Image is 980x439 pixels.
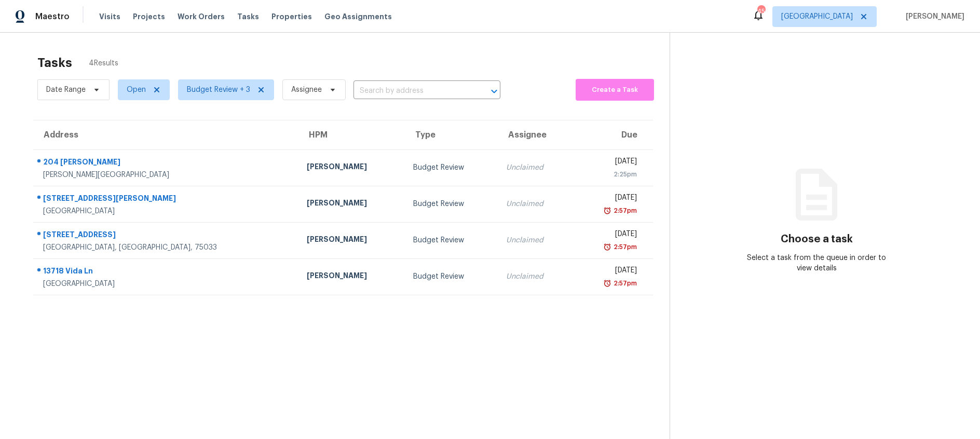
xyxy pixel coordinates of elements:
img: Overdue Alarm Icon [603,205,611,216]
th: Type [405,120,498,149]
div: Budget Review [413,235,490,245]
span: Tasks [237,13,259,20]
span: Geo Assignments [324,11,392,22]
div: [PERSON_NAME][GEOGRAPHIC_DATA] [43,170,290,180]
div: Budget Review [413,162,490,173]
div: Unclaimed [506,199,564,209]
span: Properties [271,11,312,22]
div: [GEOGRAPHIC_DATA] [43,279,290,289]
img: Overdue Alarm Icon [603,242,611,252]
div: Unclaimed [506,271,564,282]
div: [GEOGRAPHIC_DATA] [43,206,290,216]
div: 2:57pm [611,278,637,289]
div: [PERSON_NAME] [307,234,396,247]
div: 2:57pm [611,242,637,252]
div: [PERSON_NAME] [307,161,396,174]
span: 4 Results [89,58,118,68]
h2: Tasks [37,58,72,68]
span: Maestro [35,11,70,22]
th: HPM [298,120,404,149]
div: 2:57pm [611,205,637,216]
div: 2:25pm [581,169,637,180]
div: Select a task from the queue in order to view details [743,253,890,273]
div: [PERSON_NAME] [307,270,396,283]
div: 204 [PERSON_NAME] [43,157,290,170]
div: [DATE] [581,193,637,205]
span: Budget Review + 3 [187,85,250,95]
div: [DATE] [581,156,637,169]
div: Budget Review [413,199,490,209]
th: Address [33,120,298,149]
h3: Choose a task [781,234,853,244]
span: Create a Task [581,84,649,96]
span: [GEOGRAPHIC_DATA] [781,11,853,22]
div: [DATE] [581,229,637,242]
span: Visits [99,11,120,22]
div: [STREET_ADDRESS] [43,229,290,242]
th: Assignee [498,120,573,149]
input: Search by address [353,83,471,99]
span: Open [127,85,146,95]
div: [GEOGRAPHIC_DATA], [GEOGRAPHIC_DATA], 75033 [43,242,290,253]
div: Budget Review [413,271,490,282]
img: Overdue Alarm Icon [603,278,611,289]
div: Unclaimed [506,235,564,245]
th: Due [573,120,653,149]
div: [PERSON_NAME] [307,198,396,211]
div: [STREET_ADDRESS][PERSON_NAME] [43,193,290,206]
div: [DATE] [581,265,637,278]
div: 13718 Vida Ln [43,266,290,279]
span: [PERSON_NAME] [902,11,964,22]
div: Unclaimed [506,162,564,173]
span: Assignee [291,85,322,95]
button: Create a Task [576,79,654,101]
span: Projects [133,11,165,22]
div: 45 [757,6,765,17]
span: Work Orders [178,11,225,22]
button: Open [487,84,501,99]
span: Date Range [46,85,86,95]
